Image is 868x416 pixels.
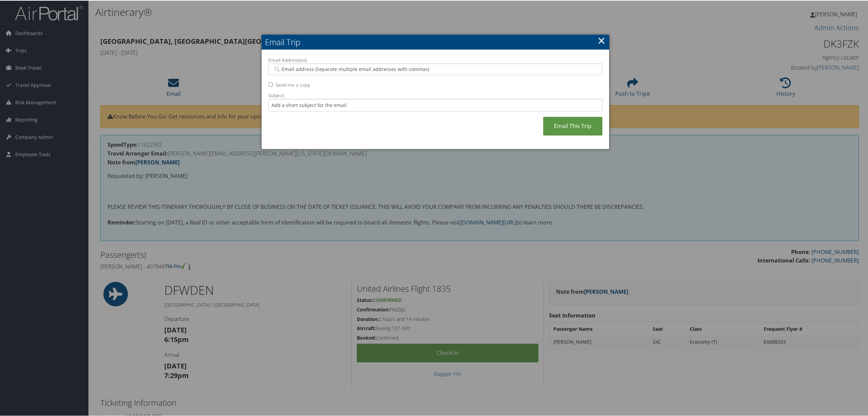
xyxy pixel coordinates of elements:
a: Email This Trip [543,116,602,135]
a: × [598,33,605,47]
h2: Email Trip [262,34,609,49]
input: Email address (Separate multiple email addresses with commas) [273,65,597,72]
label: Send me a copy [276,81,310,88]
label: Subject: [268,91,602,98]
input: Add a short subject for the email [268,98,602,111]
label: Email Address(es): [268,56,602,63]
